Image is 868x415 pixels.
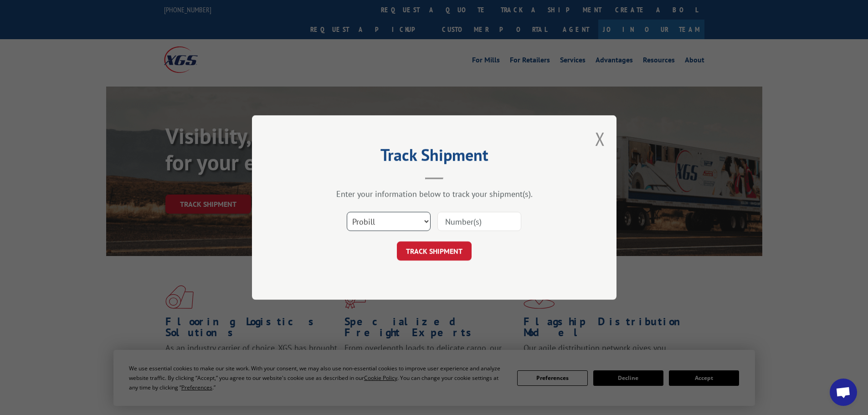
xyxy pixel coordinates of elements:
[437,212,521,231] input: Number(s)
[397,241,472,261] button: TRACK SHIPMENT
[298,149,571,166] h2: Track Shipment
[595,127,605,151] button: Close modal
[830,379,857,406] div: Open chat
[298,189,571,199] div: Enter your information below to track your shipment(s).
